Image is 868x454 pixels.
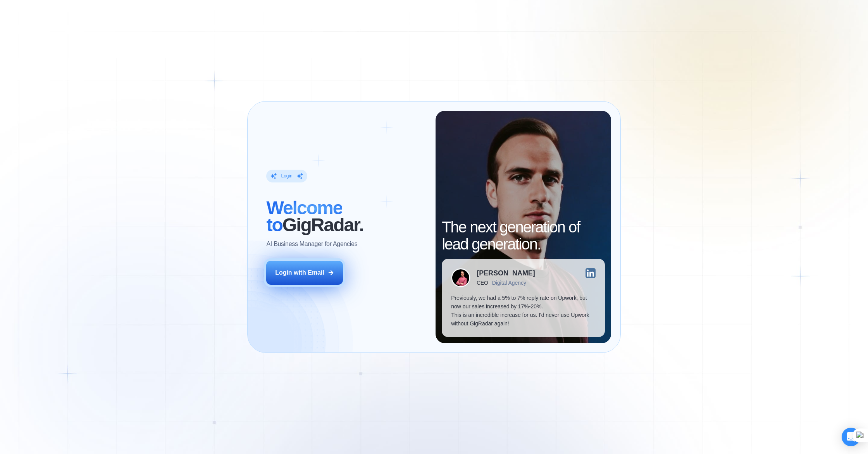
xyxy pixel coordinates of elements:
[266,261,343,285] button: Login with Email
[442,218,604,253] h2: The next generation of lead generation.
[477,270,535,277] div: [PERSON_NAME]
[492,280,526,286] div: Digital Agency
[477,280,488,286] div: CEO
[266,198,342,235] span: Welcome to
[266,240,357,248] p: AI Business Manager for Agencies
[842,428,860,446] div: Open Intercom Messenger
[275,268,324,277] div: Login with Email
[451,294,595,328] p: Previously, we had a 5% to 7% reply rate on Upwork, but now our sales increased by 17%-20%. This ...
[266,199,426,234] h2: ‍ GigRadar.
[281,173,292,179] div: Login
